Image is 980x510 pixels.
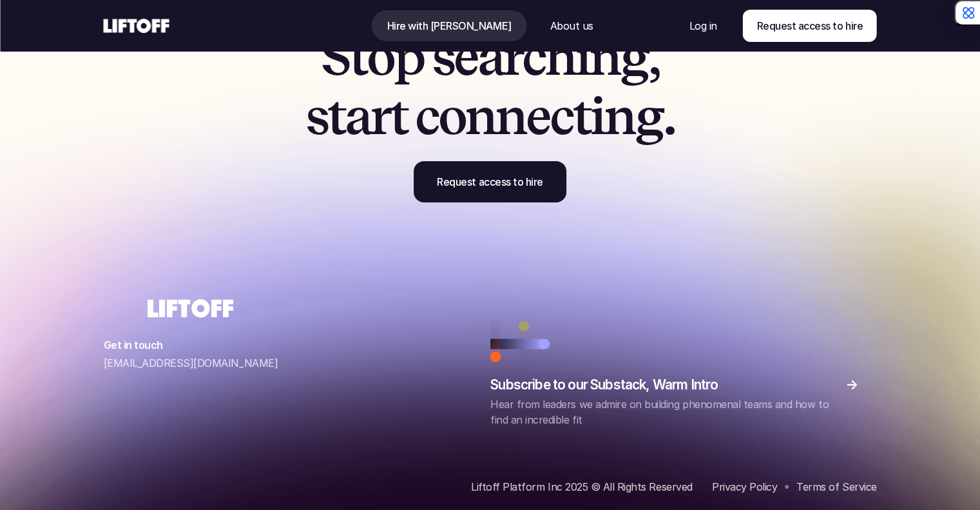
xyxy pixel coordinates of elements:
[674,10,733,41] a: Nav Link
[387,18,511,34] p: Hire with [PERSON_NAME]
[742,10,876,42] a: Request access to hire
[756,18,862,34] p: Request access to hire
[796,480,876,493] a: Terms of Service
[689,18,717,34] p: Log in
[104,337,163,353] p: Get in touch
[550,18,593,34] p: About us
[534,10,608,41] a: Nav Link
[297,26,684,145] p: Stop searching, start connecting.
[371,10,526,41] a: Nav Link
[712,480,777,493] a: Privacy Policy
[414,161,566,202] a: Request access to hire
[437,174,543,190] p: Request access to hire
[471,479,692,495] p: Liftoff Platform Inc 2025 © All Rights Reserved
[104,355,278,371] a: [EMAIL_ADDRESS][DOMAIN_NAME]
